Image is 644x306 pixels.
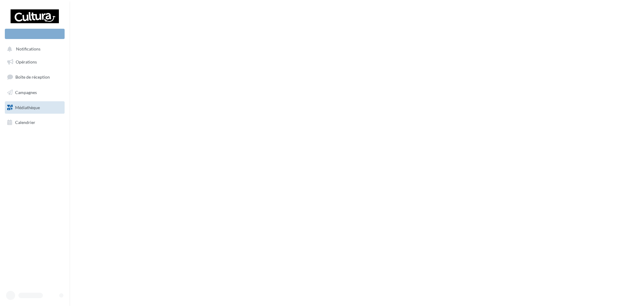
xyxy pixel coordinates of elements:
[15,105,40,110] span: Médiathèque
[15,120,35,125] span: Calendrier
[5,29,65,39] div: Nouvelle campagne
[4,70,66,83] a: Boîte de réception
[16,59,37,64] span: Opérations
[4,86,66,99] a: Campagnes
[4,101,66,114] a: Médiathèque
[15,74,50,80] span: Boîte de réception
[15,90,37,95] span: Campagnes
[4,56,66,68] a: Opérations
[16,47,40,52] span: Notifications
[4,116,66,129] a: Calendrier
